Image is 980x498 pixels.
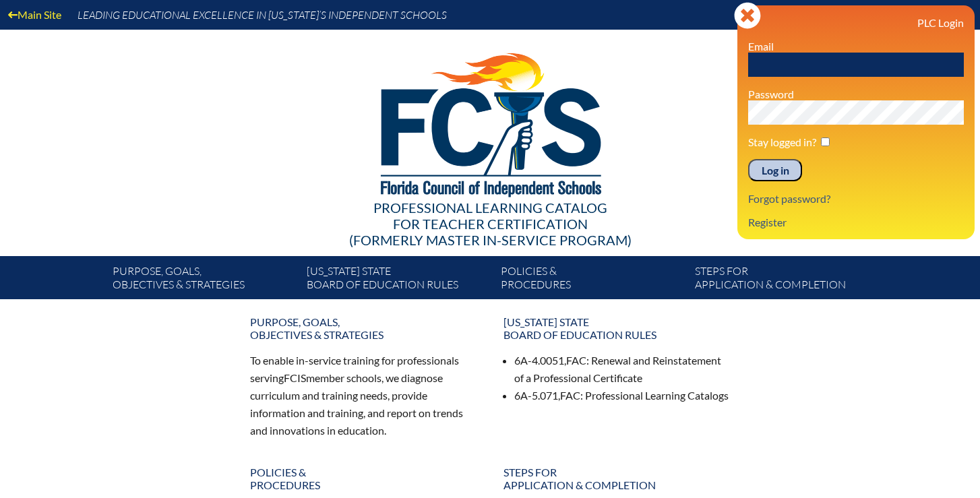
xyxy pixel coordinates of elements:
a: [US_STATE] StateBoard of Education rules [495,310,738,346]
p: To enable in-service training for professionals serving member schools, we diagnose curriculum an... [250,352,477,439]
label: Stay logged in? [748,135,816,148]
a: Policies &Procedures [242,460,485,497]
a: Policies &Procedures [495,261,690,299]
li: 6A-5.071, : Professional Learning Catalogs [514,387,730,404]
span: FAC [566,354,586,367]
a: Purpose, goals,objectives & strategies [107,261,301,299]
li: 6A-4.0051, : Renewal and Reinstatement of a Professional Certificate [514,352,730,387]
a: Purpose, goals,objectives & strategies [242,310,485,346]
span: FAC [560,389,580,402]
a: [US_STATE] StateBoard of Education rules [301,261,495,299]
span: for Teacher Certification [393,216,588,232]
a: Register [743,213,792,231]
a: Forgot password? [743,189,836,208]
img: FCISlogo221.eps [351,30,630,214]
span: FCIS [284,371,306,384]
input: Log in [748,159,802,182]
label: Password [748,88,794,100]
a: Steps forapplication & completion [690,261,884,299]
div: Professional Learning Catalog (formerly Master In-service Program) [102,199,878,248]
label: Email [748,40,774,53]
a: Steps forapplication & completion [495,460,738,497]
a: Main Site [3,5,67,24]
h3: PLC Login [748,16,964,29]
svg: Close [734,2,761,29]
